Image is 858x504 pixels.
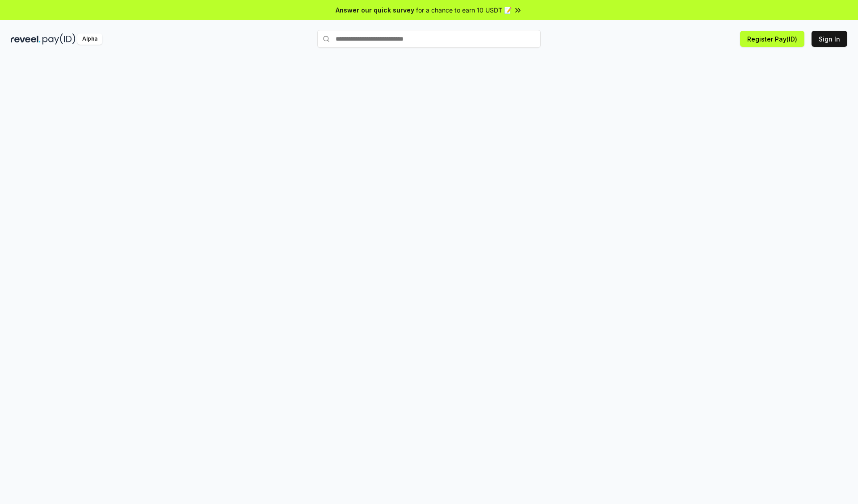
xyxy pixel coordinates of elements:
img: pay_id [42,33,76,45]
span: for a chance to earn 10 USDT 📝 [416,5,512,15]
button: Sign In [812,31,847,47]
span: Answer our quick survey [336,5,414,15]
button: Register Pay(ID) [740,31,804,47]
img: reveel_dark [11,33,41,45]
div: Alpha [77,33,102,45]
